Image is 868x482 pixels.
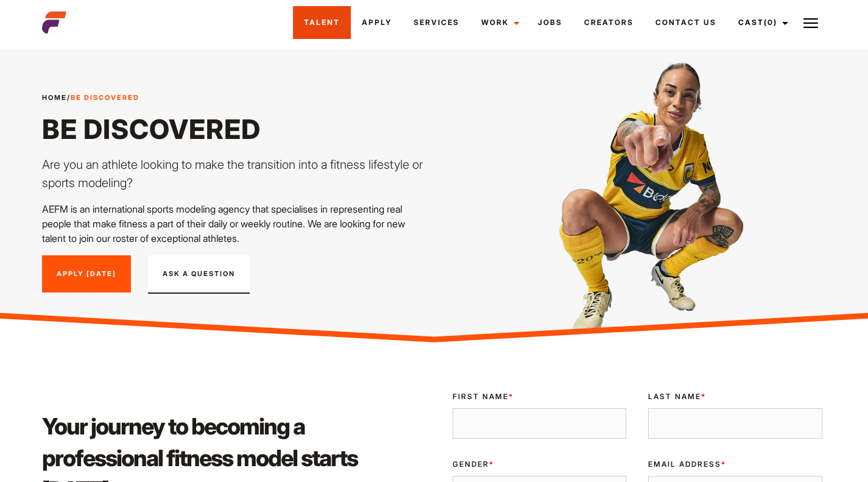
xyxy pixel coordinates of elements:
[644,6,727,39] a: Contact Us
[148,255,250,294] button: Ask A Question
[293,6,351,39] a: Talent
[42,93,67,102] a: Home
[351,6,403,39] a: Apply
[573,6,644,39] a: Creators
[71,93,139,102] strong: Be Discovered
[648,459,822,470] label: Email Address
[803,16,818,30] img: Burger icon
[403,6,470,39] a: Services
[42,255,131,293] a: Apply [DATE]
[648,391,822,402] label: Last Name
[42,155,427,192] p: Are you an athlete looking to make the transition into a fitness lifestyle or sports modeling?
[42,113,427,146] h1: Be Discovered
[42,10,66,35] img: cropped-aefm-brand-fav-22-square.png
[42,202,427,246] p: AEFM is an international sports modeling agency that specialises in representing real people that...
[764,18,777,27] span: (0)
[453,459,627,470] label: Gender
[527,6,573,39] a: Jobs
[42,93,139,103] span: /
[453,391,627,402] label: First Name
[727,6,796,39] a: Cast(0)
[470,6,527,39] a: Work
